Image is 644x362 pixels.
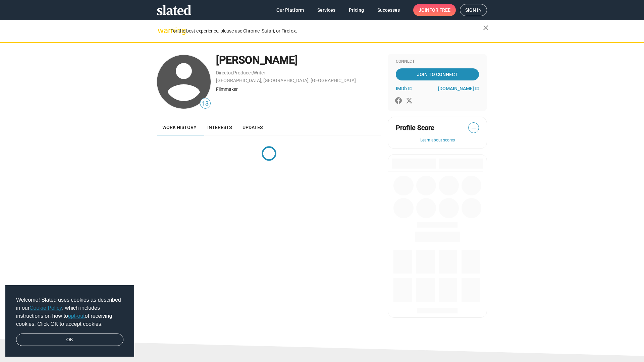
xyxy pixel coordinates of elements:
a: Pricing [343,4,369,16]
span: Pricing [349,4,364,16]
span: 13 [200,99,210,108]
span: IMDb [396,86,407,91]
span: Interests [207,125,232,130]
span: Updates [243,125,263,130]
button: Learn about scores [396,138,479,143]
span: Sign in [465,4,482,16]
span: , [232,71,233,75]
span: Services [317,4,335,16]
span: Successes [377,4,400,16]
a: Cookie Policy [30,305,62,311]
div: Filmmaker [216,86,381,93]
a: Services [312,4,341,16]
mat-icon: open_in_new [475,86,479,90]
a: Writer [253,70,265,75]
div: Connect [396,59,479,64]
span: Join [419,4,450,16]
span: Join To Connect [397,68,478,80]
a: Joinfor free [413,4,456,16]
a: Successes [372,4,405,16]
a: [DOMAIN_NAME] [438,86,479,91]
span: , [252,71,253,75]
a: Sign in [460,4,487,16]
mat-icon: warning [158,26,166,35]
a: opt-out [68,313,85,319]
a: Producer [233,70,252,75]
mat-icon: close [482,24,490,32]
span: for free [429,4,450,16]
a: Join To Connect [396,68,479,80]
a: dismiss cookie message [16,334,123,346]
a: Director [216,70,232,75]
div: For the best experience, please use Chrome, Safari, or Firefox. [170,26,483,36]
mat-icon: open_in_new [408,86,412,90]
div: [PERSON_NAME] [216,53,381,67]
span: [DOMAIN_NAME] [438,86,474,91]
span: Profile Score [396,123,434,132]
a: IMDb [396,86,412,91]
span: — [469,124,479,132]
span: Welcome! Slated uses cookies as described in our , which includes instructions on how to of recei... [16,296,123,328]
a: Our Platform [271,4,309,16]
a: [GEOGRAPHIC_DATA], [GEOGRAPHIC_DATA], [GEOGRAPHIC_DATA] [216,78,356,83]
a: Updates [237,119,268,135]
span: Our Platform [276,4,304,16]
a: Interests [202,119,237,135]
span: Work history [162,125,197,130]
a: Work history [157,119,202,135]
div: cookieconsent [5,285,134,357]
